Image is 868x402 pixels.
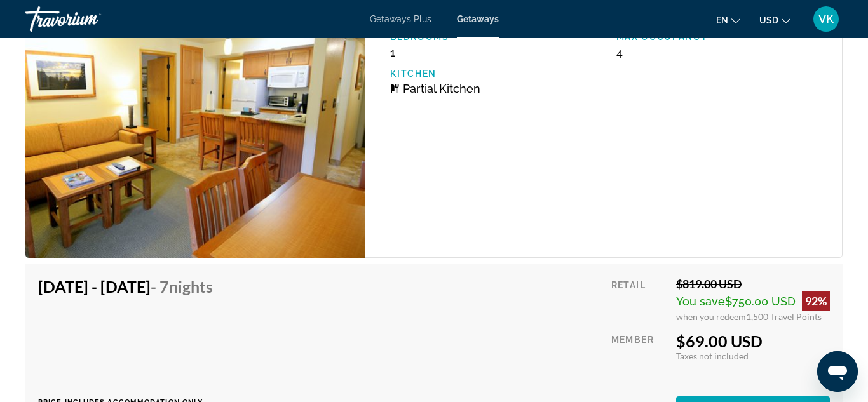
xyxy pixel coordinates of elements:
span: You save [676,295,725,308]
span: Nights [169,277,213,296]
span: $750.00 USD [725,295,796,308]
span: USD [759,15,778,25]
div: Retail [611,277,667,322]
a: Travorium [25,3,153,36]
span: Partial Kitchen [403,82,480,95]
div: $69.00 USD [676,332,830,351]
span: VK [818,13,834,25]
span: en [716,15,728,25]
span: - 7 [151,277,213,296]
p: Kitchen [390,69,603,79]
button: Change currency [759,11,790,29]
button: User Menu [810,6,843,32]
div: $819.00 USD [676,277,830,291]
span: 4 [616,46,623,59]
div: 92% [802,291,830,311]
div: Member [611,332,667,387]
h4: [DATE] - [DATE] [38,277,213,296]
a: Getaways Plus [370,14,431,24]
span: when you redeem [676,311,746,322]
a: Getaways [457,14,499,24]
iframe: Button to launch messaging window [817,351,858,392]
span: Taxes not included [676,351,749,361]
span: 1 [390,46,395,59]
button: Change language [716,11,740,29]
span: 1,500 Travel Points [746,311,822,322]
